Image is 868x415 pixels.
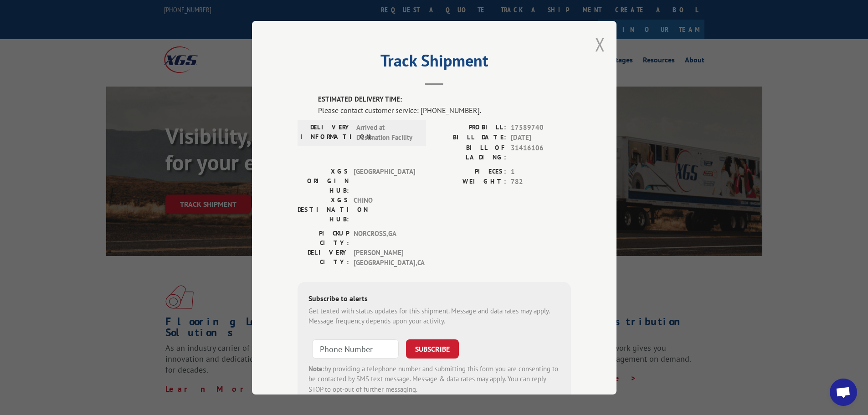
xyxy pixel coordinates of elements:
[300,122,352,143] label: DELIVERY INFORMATION:
[318,94,571,105] label: ESTIMATED DELIVERY TIME:
[308,306,560,326] div: Get texted with status updates for this shipment. Message and data rates may apply. Message frequ...
[595,32,605,56] button: Close modal
[434,177,506,187] label: WEIGHT:
[318,104,571,115] div: Please contact customer service: [PHONE_NUMBER].
[511,166,571,177] span: 1
[434,166,506,177] label: PIECES:
[511,133,571,143] span: [DATE]
[434,122,506,133] label: PROBILL:
[298,247,349,268] label: DELIVERY CITY:
[354,195,415,224] span: CHINO
[511,177,571,187] span: 782
[354,247,415,268] span: [PERSON_NAME][GEOGRAPHIC_DATA] , CA
[511,122,571,133] span: 17589740
[312,339,399,358] input: Phone Number
[308,364,560,395] div: by providing a telephone number and submitting this form you are consenting to be contacted by SM...
[830,379,857,406] a: Open chat
[511,143,571,162] span: 31416106
[356,122,418,143] span: Arrived at Destination Facility
[298,166,349,195] label: XGS ORIGIN HUB:
[298,228,349,247] label: PICKUP CITY:
[298,195,349,224] label: XGS DESTINATION HUB:
[354,166,415,195] span: [GEOGRAPHIC_DATA]
[354,228,415,247] span: NORCROSS , GA
[308,364,324,373] strong: Note:
[308,292,560,306] div: Subscribe to alerts
[406,339,459,358] button: SUBSCRIBE
[434,133,506,143] label: BILL DATE:
[434,143,506,162] label: BILL OF LADING:
[298,54,571,72] h2: Track Shipment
